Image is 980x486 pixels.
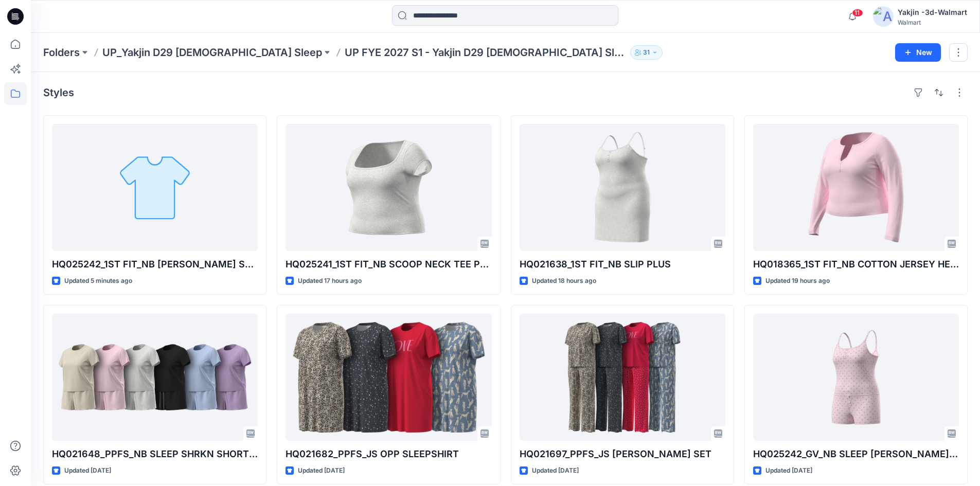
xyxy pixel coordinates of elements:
a: HQ021697_PPFS_JS OPP PJ SET [520,314,725,441]
a: Folders [43,45,80,60]
p: HQ025241_1ST FIT_NB SCOOP NECK TEE PLUS [286,257,491,272]
p: HQ018365_1ST FIT_NB COTTON JERSEY HENLEY TOP PLUS [753,257,959,272]
a: HQ025242_GV_NB SLEEP CAMI BOXER SET [753,314,959,441]
p: HQ021697_PPFS_JS [PERSON_NAME] SET [520,447,725,461]
h4: Styles [43,86,74,99]
span: 11 [852,9,863,17]
p: HQ021682_PPFS_JS OPP SLEEPSHIRT [286,447,491,461]
p: HQ021648_PPFS_NB SLEEP SHRKN SHORT SET [52,447,258,461]
div: Yakjin -3d-Walmart [898,6,967,19]
p: Updated [DATE] [765,465,812,476]
a: HQ021682_PPFS_JS OPP SLEEPSHIRT [286,314,491,441]
button: 31 [630,45,663,60]
p: UP FYE 2027 S1 - Yakjin D29 [DEMOGRAPHIC_DATA] Sleepwear [345,45,626,60]
p: 31 [643,47,650,58]
a: HQ021638_1ST FIT_NB SLIP PLUS [520,124,725,251]
a: HQ021648_PPFS_NB SLEEP SHRKN SHORT SET [52,314,258,441]
p: HQ025242_GV_NB SLEEP [PERSON_NAME] SET [753,447,959,461]
button: New [895,43,941,62]
p: Updated [DATE] [64,465,111,476]
p: Updated 17 hours ago [298,276,362,286]
p: Updated [DATE] [298,465,345,476]
p: Updated 18 hours ago [532,276,596,286]
a: HQ025242_1ST FIT_NB CAMI BOXER SET PLUS [52,124,258,251]
div: Walmart [898,19,967,26]
p: Updated 19 hours ago [765,276,830,286]
a: HQ018365_1ST FIT_NB COTTON JERSEY HENLEY TOP PLUS [753,124,959,251]
img: avatar [873,6,894,27]
p: HQ021638_1ST FIT_NB SLIP PLUS [520,257,725,272]
a: UP_Yakjin D29 [DEMOGRAPHIC_DATA] Sleep [102,45,322,60]
a: HQ025241_1ST FIT_NB SCOOP NECK TEE PLUS [286,124,491,251]
p: Updated 5 minutes ago [64,276,132,286]
p: HQ025242_1ST FIT_NB [PERSON_NAME] SET PLUS [52,257,258,272]
p: Updated [DATE] [532,465,579,476]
